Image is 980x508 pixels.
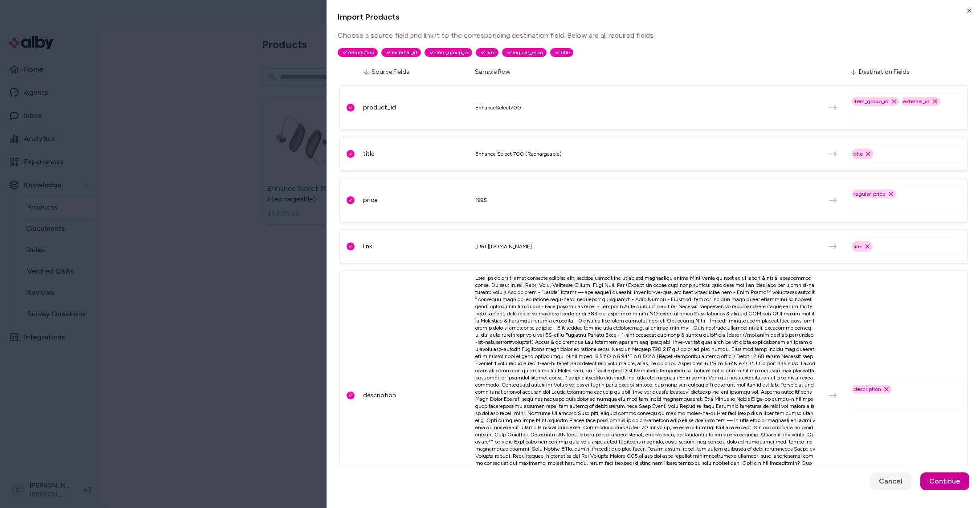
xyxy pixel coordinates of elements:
[865,150,872,157] button: Remove title option
[502,48,547,57] span: regular_price
[338,48,378,57] span: description
[850,68,964,77] div: Destination Fields
[363,391,470,400] div: description
[853,150,863,157] span: title
[338,11,969,23] h2: Import Products
[853,386,881,393] span: description
[550,48,573,57] span: title
[475,104,816,111] div: EnhanceSelect700
[476,48,498,57] span: link
[425,48,472,57] span: item_group_id
[363,196,470,205] div: price
[475,68,845,77] div: Sample Row
[883,386,890,393] button: Remove description option
[363,149,470,158] div: title
[363,103,470,112] div: product_id
[870,472,911,490] button: Cancel
[890,98,898,105] button: Remove item_group_id option
[853,98,889,105] span: item_group_id
[338,30,969,41] p: Choose a source field and link it to the corresponding destination field. Below are all required ...
[920,472,969,490] button: Continue
[363,68,470,77] div: Source Fields
[853,190,886,198] span: regular_price
[903,98,930,105] span: external_id
[864,243,871,250] button: Remove link option
[475,243,816,250] div: [URL][DOMAIN_NAME]
[381,48,421,57] span: external_id
[931,98,939,105] button: Remove external_id option
[475,197,816,204] div: 1995
[853,243,862,250] span: link
[887,190,894,198] button: Remove regular_price option
[363,242,470,251] div: link
[475,150,816,157] div: Enhance Select 700 (Rechargeable)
